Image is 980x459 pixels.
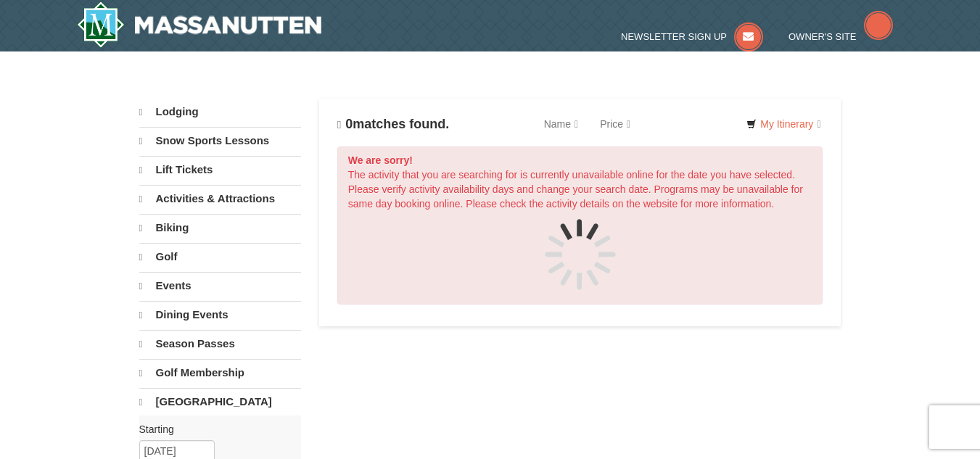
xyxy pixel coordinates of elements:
a: Name [533,109,589,138]
div: The activity that you are searching for is currently unavailable online for the date you have sel... [337,146,823,305]
a: Activities & Attractions [139,185,301,212]
a: Golf Membership [139,359,301,386]
a: Biking [139,214,301,241]
strong: We are sorry! [348,154,413,166]
a: Season Passes [139,330,301,357]
label: Starting [139,422,290,437]
a: My Itinerary [737,113,830,135]
a: Golf [139,243,301,270]
a: Price [589,109,641,138]
a: [GEOGRAPHIC_DATA] [139,388,301,415]
a: Owner's Site [788,31,893,42]
a: Snow Sports Lessons [139,127,301,154]
img: spinner.gif [544,218,617,291]
a: Lodging [139,99,301,125]
a: Massanutten Resort [77,1,322,48]
span: Owner's Site [788,31,857,42]
span: Newsletter Sign Up [621,31,727,42]
img: Massanutten Resort Logo [77,1,322,48]
a: Lift Tickets [139,156,301,183]
a: Dining Events [139,301,301,328]
a: Events [139,272,301,299]
a: Newsletter Sign Up [621,31,763,42]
